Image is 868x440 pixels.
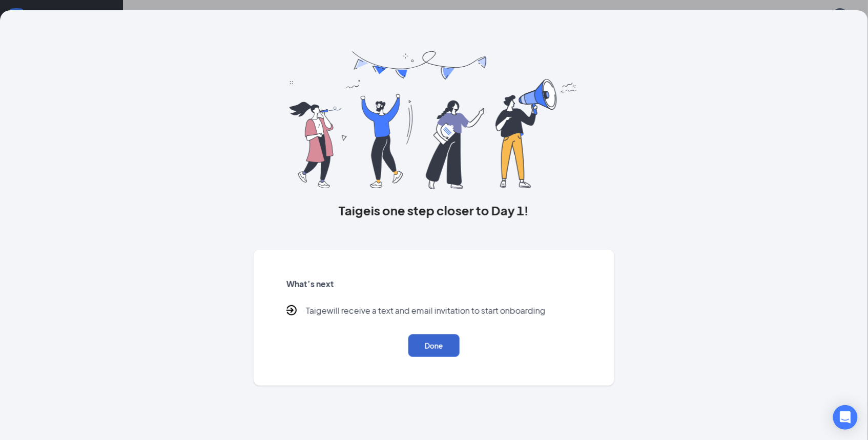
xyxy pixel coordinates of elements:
[306,305,546,318] p: Taige will receive a text and email invitation to start onboarding
[833,405,858,430] div: Open Intercom Messenger
[254,202,614,219] h3: Taige is one step closer to Day 1!
[290,51,578,189] img: you are all set
[408,334,460,357] button: Done
[286,278,582,290] h5: What’s next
